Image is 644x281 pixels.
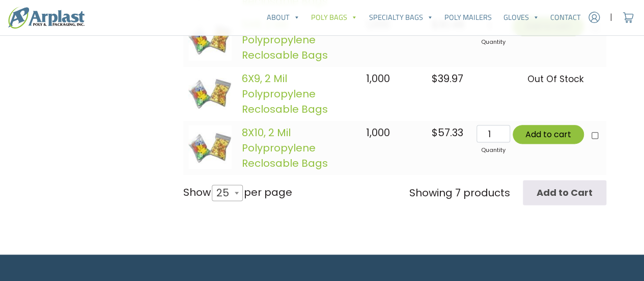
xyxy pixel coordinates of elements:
[8,7,85,29] img: logo
[212,181,239,205] span: 25
[212,185,243,201] span: 25
[497,7,544,28] a: Gloves
[610,11,612,23] span: |
[305,7,363,28] a: Poly Bags
[523,180,606,205] input: Add to Cart
[242,125,328,170] a: 8X10, 2 Mil Polypropylene Reclosable Bags
[432,71,438,86] span: $
[513,125,584,144] button: Add to cart
[363,7,439,28] a: Specialty Bags
[261,7,305,28] a: About
[188,71,232,115] img: images
[432,125,438,140] span: $
[527,73,584,85] span: Out Of Stock
[366,71,390,86] span: 1,000
[432,71,463,86] bdi: 39.97
[242,71,328,116] a: 6X9, 2 Mil Polypropylene Reclosable Bags
[545,7,586,28] a: Contact
[439,7,497,28] a: Poly Mailers
[409,185,510,200] div: Showing 7 products
[188,125,232,169] img: images
[188,17,232,61] img: images
[477,125,510,142] input: Qty
[242,17,328,62] a: 5X8, 2 Mil Polypropylene Reclosable Bags
[432,125,463,140] bdi: 57.33
[366,125,390,140] span: 1,000
[183,185,292,201] label: Show per page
